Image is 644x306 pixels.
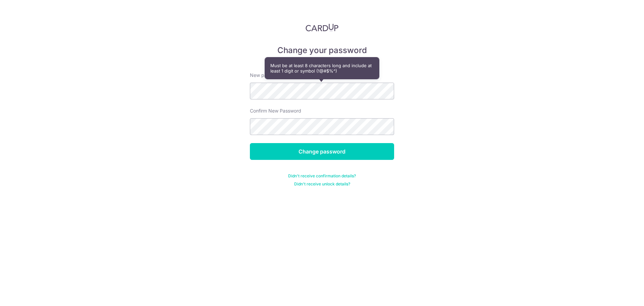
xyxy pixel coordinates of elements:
[250,107,301,114] label: Confirm New Password
[306,24,338,32] img: CardUp Logo
[294,181,350,187] a: Didn't receive unlock details?
[265,57,379,79] div: Must be at least 8 characters long and include at least 1 digit or symbol (!@#$%^)
[250,45,394,56] h5: Change your password
[250,72,283,79] label: New password
[288,173,356,179] a: Didn't receive confirmation details?
[250,143,394,160] input: Change password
